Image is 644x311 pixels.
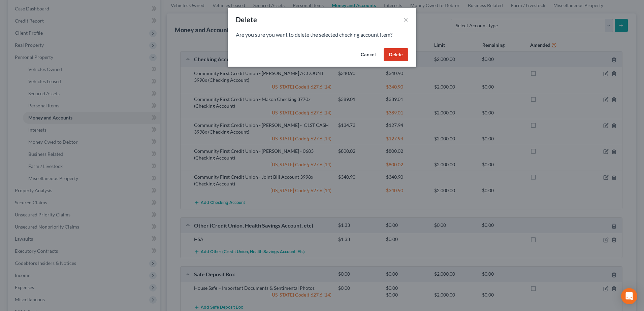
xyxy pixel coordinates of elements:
p: Are you sure you want to delete the selected checking account item? [236,31,408,39]
button: Cancel [355,48,381,62]
div: Open Intercom Messenger [621,288,637,304]
button: × [404,15,408,24]
div: Delete [236,15,257,24]
button: Delete [384,48,408,62]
